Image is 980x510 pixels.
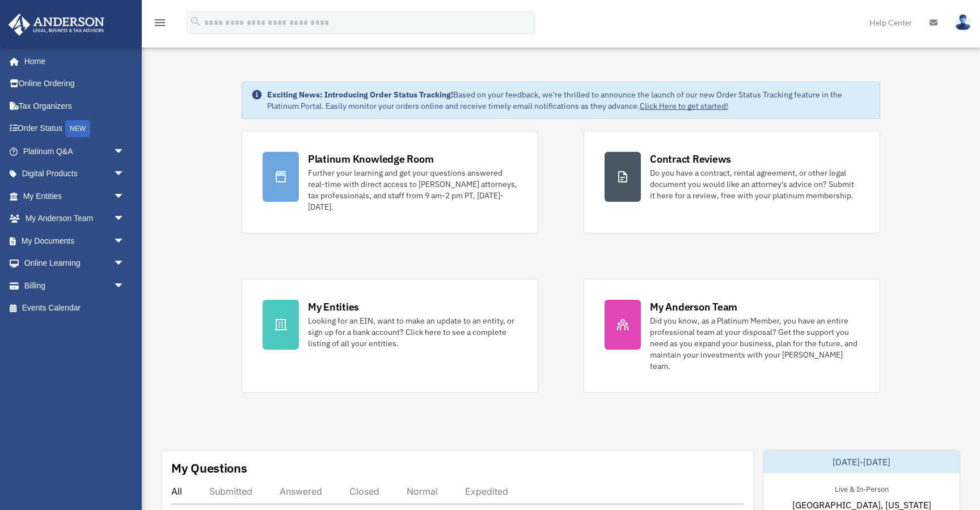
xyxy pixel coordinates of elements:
[650,300,737,314] div: My Anderson Team
[8,185,142,207] a: My Entitiesarrow_drop_down
[8,207,142,230] a: My Anderson Teamarrow_drop_down
[465,486,508,497] div: Expedited
[763,450,960,473] div: [DATE]-[DATE]
[349,486,379,497] div: Closed
[308,167,517,212] div: Further your learning and get your questions answered real-time with direct access to [PERSON_NAM...
[8,117,142,141] a: Order StatusNEW
[280,486,322,497] div: Answered
[407,486,438,497] div: Normal
[8,163,142,185] a: Digital Productsarrow_drop_down
[640,101,728,111] a: Click Here to get started!
[8,274,142,297] a: Billingarrow_drop_down
[113,229,136,253] span: arrow_drop_down
[650,152,731,166] div: Contract Reviews
[189,15,202,28] i: search
[308,315,517,349] div: Looking for an EIN, want to make an update to an entity, or sign up for a bank account? Click her...
[113,140,136,163] span: arrow_drop_down
[113,252,136,275] span: arrow_drop_down
[584,279,880,393] a: My Anderson Team Did you know, as a Platinum Member, you have an entire professional team at your...
[8,229,142,252] a: My Documentsarrow_drop_down
[242,279,538,393] a: My Entities Looking for an EIN, want to make an update to an entity, or sign up for a bank accoun...
[308,300,359,314] div: My Entities
[153,20,167,29] a: menu
[171,486,182,497] div: All
[113,163,136,186] span: arrow_drop_down
[113,185,136,208] span: arrow_drop_down
[954,14,971,31] img: User Pic
[5,14,108,36] img: Anderson Advisors Platinum Portal
[650,315,859,372] div: Did you know, as a Platinum Member, you have an entire professional team at your disposal? Get th...
[65,120,90,137] div: NEW
[8,50,136,73] a: Home
[584,131,880,233] a: Contract Reviews Do you have a contract, rental agreement, or other legal document you would like...
[242,131,538,233] a: Platinum Knowledge Room Further your learning and get your questions answered real-time with dire...
[171,460,247,477] div: My Questions
[153,16,167,29] i: menu
[8,73,142,95] a: Online Ordering
[267,90,453,100] strong: Exciting News: Introducing Order Status Tracking!
[267,89,871,112] div: Based on your feedback, we're thrilled to announce the launch of our new Order Status Tracking fe...
[8,297,142,320] a: Events Calendar
[650,167,859,201] div: Do you have a contract, rental agreement, or other legal document you would like an attorney's ad...
[209,486,252,497] div: Submitted
[113,274,136,297] span: arrow_drop_down
[308,152,434,166] div: Platinum Knowledge Room
[8,140,142,163] a: Platinum Q&Aarrow_drop_down
[113,207,136,231] span: arrow_drop_down
[826,482,898,494] div: Live & In-Person
[8,252,142,275] a: Online Learningarrow_drop_down
[8,95,142,117] a: Tax Organizers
